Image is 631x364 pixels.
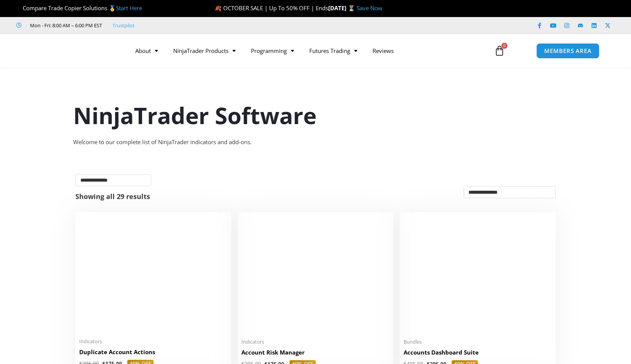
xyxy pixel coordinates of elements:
a: Duplicate Account Actions [79,348,227,360]
a: Save Now [357,4,382,12]
a: Account Risk Manager [241,348,390,360]
a: About [128,42,166,59]
h2: Accounts Dashboard Suite [404,348,552,356]
h1: NinjaTrader Software [73,100,558,131]
a: Futures Trading [302,42,365,59]
a: 0 [483,40,516,62]
p: Showing all 29 results [75,193,150,200]
img: Account Risk Manager [241,216,390,334]
strong: [DATE] ⌛ [328,4,357,12]
span: MEMBERS AREA [544,48,592,54]
span: Indicators [241,339,390,345]
span: Indicators [79,338,227,345]
img: Accounts Dashboard Suite [404,216,552,334]
h2: Duplicate Account Actions [79,348,227,356]
span: Compare Trade Copier Solutions 🥇 [16,4,142,12]
a: Trustpilot [113,21,135,30]
a: Start Here [116,4,142,12]
a: Accounts Dashboard Suite [404,348,552,360]
span: 0 [501,43,507,49]
select: Shop order [463,186,556,198]
a: Programming [243,42,302,59]
h2: Account Risk Manager [241,348,390,356]
div: Welcome to our complete list of NinjaTrader indicators and add-ons. [73,137,558,148]
span: Bundles [404,339,552,345]
a: Reviews [365,42,401,59]
img: LogoAI | Affordable Indicators – NinjaTrader [31,37,113,64]
nav: Menu [128,42,485,59]
span: Mon - Fri: 8:00 AM – 6:00 PM EST [28,21,102,30]
span: 🍂 OCTOBER SALE | Up To 50% OFF | Ends [215,4,328,12]
img: 🏆 [17,5,22,11]
img: Duplicate Account Actions [79,216,227,334]
a: MEMBERS AREA [536,43,600,59]
a: NinjaTrader Products [166,42,243,59]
